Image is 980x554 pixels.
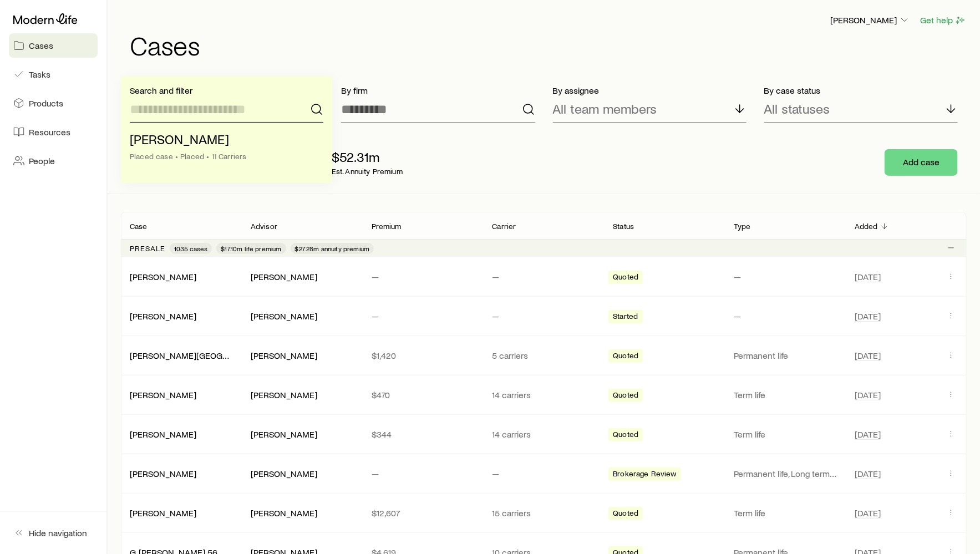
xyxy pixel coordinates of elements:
p: 14 carriers [492,429,596,440]
p: Est. Annuity Premium [332,167,403,176]
p: Carrier [492,222,516,231]
p: Type [734,222,751,231]
p: $52.31m [332,149,403,165]
p: — [372,311,475,322]
p: — [734,271,837,282]
span: [DATE] [855,389,881,400]
p: Permanent life [734,350,837,361]
p: Term life [734,389,837,400]
span: Quoted [613,430,638,441]
span: Started [613,312,638,323]
span: Quoted [613,351,638,363]
a: [PERSON_NAME] [130,507,196,518]
span: Quoted [613,272,638,284]
p: By case status [764,85,958,96]
p: $12,607 [372,507,475,519]
button: Hide navigation [9,521,98,545]
button: Add case [885,149,958,176]
p: — [372,271,475,282]
h1: Cases [130,32,967,58]
p: — [492,311,596,322]
p: — [734,311,837,322]
div: [PERSON_NAME] [251,271,317,283]
span: Resources [29,126,70,138]
p: By firm [341,85,535,96]
a: [PERSON_NAME] [130,429,196,439]
div: [PERSON_NAME] [130,311,196,322]
span: [DATE] [855,507,881,519]
span: [DATE] [855,350,881,361]
div: [PERSON_NAME] [251,429,317,440]
span: [DATE] [855,429,881,440]
p: Search and filter [130,85,323,96]
p: Presale [130,244,165,253]
div: [PERSON_NAME] [251,507,317,519]
p: All statuses [764,101,830,116]
a: [PERSON_NAME][GEOGRAPHIC_DATA] [130,350,280,360]
button: [PERSON_NAME] [830,14,911,27]
p: — [492,271,596,282]
span: $27.28m annuity premium [295,244,370,253]
a: Tasks [9,62,98,87]
a: [PERSON_NAME] [130,389,196,400]
div: Placed case • Placed • 11 Carriers [130,152,317,161]
span: Hide navigation [29,527,87,538]
div: [PERSON_NAME] [251,468,317,480]
p: $344 [372,429,475,440]
p: Permanent life, Long term care (linked benefit) +1 [734,468,837,479]
span: 1035 cases [174,244,208,253]
p: $470 [372,389,475,400]
p: 5 carriers [492,350,596,361]
p: Term life [734,507,837,519]
p: Case [130,222,148,231]
a: [PERSON_NAME] [130,271,196,282]
div: [PERSON_NAME] [130,468,196,480]
a: People [9,149,98,173]
span: Cases [29,40,53,51]
span: $17.10m life premium [221,244,281,253]
p: By assignee [553,85,747,96]
p: $1,420 [372,350,475,361]
span: [DATE] [855,311,881,322]
p: Premium [372,222,402,231]
p: [PERSON_NAME] [830,14,910,26]
p: 15 carriers [492,507,596,519]
p: Advisor [251,222,277,231]
div: [PERSON_NAME] [251,350,317,362]
span: [DATE] [855,468,881,479]
div: [PERSON_NAME] [130,429,196,440]
span: Quoted [613,509,638,520]
a: Cases [9,33,98,58]
p: Term life [734,429,837,440]
span: Brokerage Review [613,469,677,481]
li: Cardinale, Gerry [130,127,317,170]
div: [PERSON_NAME] [251,389,317,401]
div: [PERSON_NAME] [130,507,196,519]
a: Products [9,91,98,115]
p: All team members [553,101,657,116]
span: [DATE] [855,271,881,282]
span: Tasks [29,69,50,80]
a: Resources [9,120,98,144]
button: Get help [920,14,967,27]
div: [PERSON_NAME] [251,311,317,322]
a: [PERSON_NAME] [130,311,196,321]
span: Quoted [613,390,638,402]
span: Products [29,98,63,109]
a: [PERSON_NAME] [130,468,196,479]
span: People [29,155,55,166]
div: [PERSON_NAME] [130,389,196,401]
div: [PERSON_NAME][GEOGRAPHIC_DATA] [130,350,233,362]
span: [PERSON_NAME] [130,131,229,147]
p: Added [855,222,878,231]
p: Status [613,222,634,231]
p: — [492,468,596,479]
div: [PERSON_NAME] [130,271,196,283]
p: 14 carriers [492,389,596,400]
p: — [372,468,475,479]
